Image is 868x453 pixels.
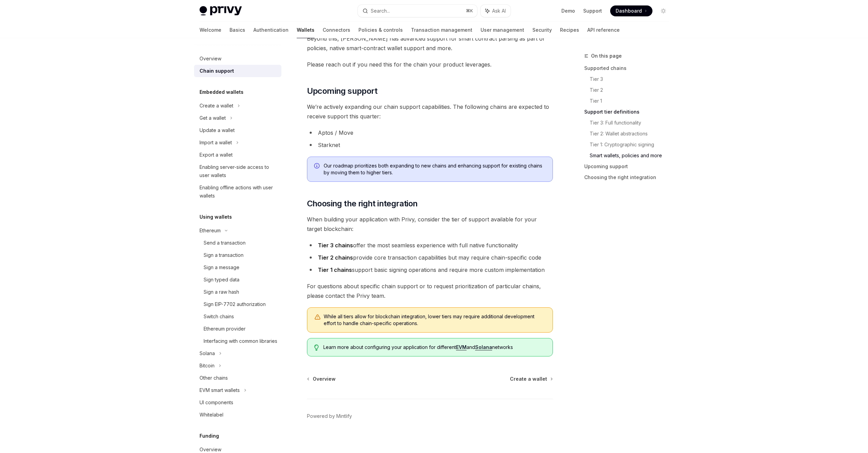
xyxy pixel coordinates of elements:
div: Chain support [200,67,234,75]
span: Create a wallet [510,376,547,382]
a: Tier 2: Wallet abstractions [590,128,674,139]
a: EVM [456,344,467,350]
span: Our roadmap prioritizes both expanding to new chains and enhancing support for existing chains by... [324,162,546,176]
a: User management [481,22,524,38]
a: Basics [230,22,245,38]
div: UI components [200,398,233,407]
span: Ask AI [492,8,506,14]
a: Sign a transaction [194,249,281,261]
a: Dashboard [610,5,652,16]
li: Starknet [307,140,553,150]
a: Transaction management [411,22,472,38]
svg: Tip [314,345,319,351]
a: Sign typed data [194,274,281,286]
button: Toggle dark mode [658,5,669,16]
div: Other chains [200,374,228,382]
a: Create a wallet [510,376,552,382]
a: Welcome [200,22,221,38]
div: Solana [200,349,215,357]
span: When building your application with Privy, consider the tier of support available for your target... [307,215,553,234]
div: Bitcoin [200,362,215,370]
a: UI components [194,396,281,409]
a: Tier 3 [590,74,674,85]
a: Send a transaction [194,237,281,249]
img: light logo [200,6,242,16]
span: Dashboard [616,8,642,14]
span: Overview [313,376,336,382]
a: Overview [308,376,336,382]
div: Create a wallet [200,102,233,110]
button: Ask AI [481,5,511,17]
a: Solana [475,344,492,350]
a: Supported chains [584,63,674,74]
div: Enabling offline actions with user wallets [200,184,277,200]
a: Interfacing with common libraries [194,335,281,347]
div: Interfacing with common libraries [204,337,277,345]
div: Search... [371,7,390,15]
div: Whitelabel [200,411,223,419]
span: Beyond this, [PERSON_NAME] has advanced support for smart contract parsing as part of policies, n... [307,34,553,53]
a: Policies & controls [358,22,403,38]
span: Learn more about configuring your application for different and networks [323,344,545,351]
a: Security [532,22,552,38]
div: Import a wallet [200,138,232,147]
a: Powered by Mintlify [307,413,352,420]
h5: Funding [200,432,219,440]
li: offer the most seamless experience with full native functionality [307,240,553,250]
a: Enabling offline actions with user wallets [194,181,281,202]
div: Overview [200,55,221,63]
h5: Embedded wallets [200,88,244,96]
a: Enabling server-side access to user wallets [194,161,281,181]
a: Tier 1: Cryptographic signing [590,139,674,150]
span: Choosing the right integration [307,198,418,209]
li: support basic signing operations and require more custom implementation [307,265,553,275]
a: Tier 3: Full functionality [590,117,674,128]
a: Demo [561,8,575,14]
a: Support [583,8,602,14]
a: Sign a raw hash [194,286,281,298]
a: Choosing the right integration [584,172,674,183]
button: Search...⌘K [358,5,477,17]
strong: Tier 2 chains [318,254,353,261]
div: Send a transaction [204,239,246,247]
a: Tier 2 [590,85,674,96]
div: Enabling server-side access to user wallets [200,163,277,179]
a: Sign a message [194,261,281,274]
a: Smart wallets, policies and more [590,150,674,161]
a: Switch chains [194,310,281,323]
a: Other chains [194,372,281,384]
a: Ethereum provider [194,323,281,335]
div: Update a wallet [200,126,235,134]
a: Update a wallet [194,124,281,136]
div: Sign EIP-7702 authorization [204,300,266,308]
strong: Tier 1 chains [318,266,352,273]
span: Upcoming support [307,86,377,97]
a: Upcoming support [584,161,674,172]
li: Aptos / Move [307,128,553,137]
div: Ethereum [200,227,221,235]
div: Sign a raw hash [204,288,239,296]
a: Support tier definitions [584,106,674,117]
span: While all tiers allow for blockchain integration, lower tiers may require additional development ... [324,313,546,327]
span: ⌘ K [466,8,473,14]
a: Wallets [297,22,314,38]
div: EVM smart wallets [200,386,240,394]
span: We’re actively expanding our chain support capabilities. The following chains are expected to rec... [307,102,553,121]
a: Overview [194,53,281,65]
h5: Using wallets [200,213,232,221]
span: On this page [591,52,622,60]
span: For questions about specific chain support or to request prioritization of particular chains, ple... [307,281,553,301]
svg: Info [314,163,321,170]
strong: Tier 3 chains [318,242,353,249]
a: Chain support [194,65,281,77]
a: Authentication [253,22,289,38]
div: Get a wallet [200,114,226,122]
span: Please reach out if you need this for the chain your product leverages. [307,60,553,69]
a: API reference [587,22,620,38]
a: Connectors [323,22,350,38]
div: Sign a transaction [204,251,244,259]
svg: Warning [314,314,321,321]
div: Sign a message [204,263,239,272]
a: Recipes [560,22,579,38]
li: provide core transaction capabilities but may require chain-specific code [307,253,553,262]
